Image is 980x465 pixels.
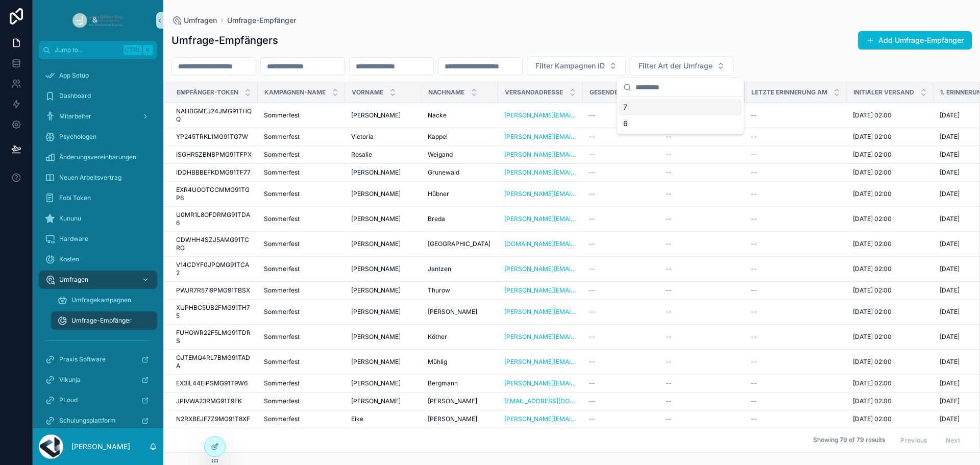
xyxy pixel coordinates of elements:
[264,151,339,159] a: Sommerfest
[853,111,927,119] a: [DATE] 02:00
[351,358,415,366] a: [PERSON_NAME]
[176,354,252,370] span: OJTEMQ4RL7BMG91TADA
[59,235,88,243] span: Hardware
[853,265,892,273] span: [DATE] 02:00
[853,168,927,177] a: [DATE] 02:00
[751,151,757,159] span: --
[751,151,841,159] a: --
[666,151,672,159] span: --
[589,265,595,273] span: --
[428,358,492,366] a: Mühlig
[853,151,927,159] a: [DATE] 02:00
[504,168,577,177] a: [PERSON_NAME][EMAIL_ADDRESS][DOMAIN_NAME]
[264,215,339,223] a: Sommerfest
[504,240,577,248] a: [DOMAIN_NAME][EMAIL_ADDRESS][DOMAIN_NAME]
[428,151,492,159] a: Weigand
[428,286,450,295] span: Thurow
[504,333,577,341] a: [PERSON_NAME][EMAIL_ADDRESS][DOMAIN_NAME]
[666,308,672,316] span: --
[176,211,252,227] a: U0MR1L8OFDRMG91TDA6
[589,151,653,159] a: --
[527,56,626,76] button: Select Button
[504,151,577,159] a: [PERSON_NAME][EMAIL_ADDRESS][DOMAIN_NAME]
[176,329,252,345] a: FUHOWR22F5LMG91TDRS
[227,15,296,26] a: Umfrage-Empfänger
[351,308,415,316] a: [PERSON_NAME]
[940,168,960,177] span: [DATE]
[351,111,401,119] span: [PERSON_NAME]
[264,133,339,141] a: Sommerfest
[351,240,415,248] a: [PERSON_NAME]
[853,215,892,223] span: [DATE] 02:00
[351,333,415,341] a: [PERSON_NAME]
[666,286,739,295] a: --
[940,133,960,141] span: [DATE]
[428,151,453,159] span: Weigand
[504,308,577,316] a: [PERSON_NAME][EMAIL_ADDRESS][DOMAIN_NAME]
[39,87,157,105] a: Dashboard
[589,379,595,387] span: --
[428,190,492,198] a: Hübner
[940,308,960,316] span: [DATE]
[428,215,445,223] span: Breda
[504,111,577,119] a: [PERSON_NAME][EMAIL_ADDRESS][DOMAIN_NAME]
[428,308,492,316] a: [PERSON_NAME]
[853,133,927,141] a: [DATE] 02:00
[428,240,491,248] span: [GEOGRAPHIC_DATA]
[666,215,672,223] span: --
[589,111,595,119] span: --
[428,265,451,273] span: Jantzen
[853,190,892,198] span: [DATE] 02:00
[666,151,739,159] a: --
[853,333,927,341] a: [DATE] 02:00
[39,189,157,207] a: Fobi Token
[351,215,415,223] a: [PERSON_NAME]
[351,111,415,119] a: [PERSON_NAME]
[428,240,492,248] a: [GEOGRAPHIC_DATA]
[71,316,132,325] span: Umfrage-Empfänger
[39,168,157,187] a: Neuen Arbeitsvertrag
[176,133,252,141] a: YP245TRKL1MG91TG7W
[264,333,339,341] a: Sommerfest
[666,308,739,316] a: --
[264,333,300,341] span: Sommerfest
[751,333,757,341] span: --
[666,240,739,248] a: --
[535,61,605,71] span: Filter Kampagnen ID
[589,286,595,295] span: --
[853,190,927,198] a: [DATE] 02:00
[59,355,106,363] span: Praxis Software
[351,265,401,273] span: [PERSON_NAME]
[589,168,595,177] span: --
[666,133,672,141] span: --
[858,31,972,50] a: Add Umfrage-Empfänger
[51,311,157,330] a: Umfrage-Empfänger
[176,286,250,295] span: PWJR7R57I9PMG91TBSX
[853,308,892,316] span: [DATE] 02:00
[853,308,927,316] a: [DATE] 02:00
[504,265,577,273] a: [PERSON_NAME][EMAIL_ADDRESS][DOMAIN_NAME]
[264,265,300,273] span: Sommerfest
[351,190,401,198] span: [PERSON_NAME]
[176,186,252,202] span: EXR4UOOTCCMMG91TGP6
[176,261,252,277] span: V14CDYF0JPQMG91TCA2
[39,107,157,126] a: Mitarbeiter
[176,286,252,295] a: PWJR7R57I9PMG91TBSX
[666,133,739,141] a: --
[39,148,157,166] a: Änderungsvereinbarungen
[176,236,252,252] a: CDWHH4SZJ5AMG91TCRG
[853,240,892,248] span: [DATE] 02:00
[428,286,492,295] a: Thurow
[589,133,653,141] a: --
[751,240,757,248] span: --
[176,168,252,177] a: IDDHBBBEFKDMG91TF77
[853,151,892,159] span: [DATE] 02:00
[71,296,131,304] span: Umfragekampagnen
[666,358,672,366] span: --
[751,286,841,295] a: --
[184,15,217,26] span: Umfragen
